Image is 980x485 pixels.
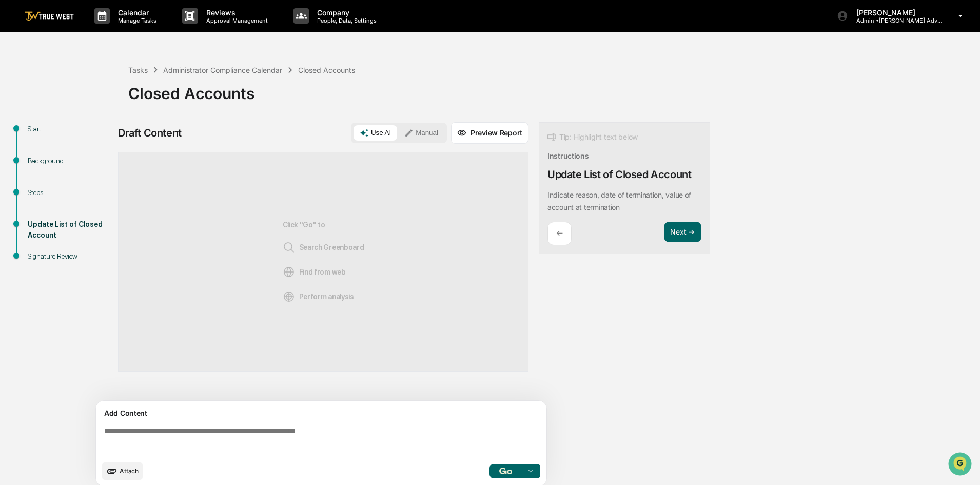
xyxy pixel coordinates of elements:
[6,145,69,163] a: 🔎Data Lookup
[28,251,112,262] div: Signature Review
[102,407,540,419] div: Add Content
[35,89,130,97] div: We're available if you need us!
[309,17,382,24] p: People, Data, Settings
[174,82,187,94] button: Start new chat
[547,131,638,143] div: Tip: Highlight text below
[28,124,112,134] div: Start
[85,129,127,140] span: Attestations
[35,79,168,89] div: Start new chat
[198,8,273,17] p: Reviews
[309,8,382,17] p: Company
[547,190,691,211] p: Indicate reason, date of termination, value of account at termination
[547,151,589,160] div: Instructions
[110,17,162,24] p: Manage Tasks
[499,468,512,474] img: Go
[354,125,397,141] button: Use AI
[10,130,18,139] div: 🖐️
[283,241,364,254] span: Search Greenboard
[848,17,944,24] p: Admin • [PERSON_NAME] Advisory Group
[128,76,975,103] div: Closed Accounts
[198,17,273,24] p: Approval Management
[28,219,112,241] div: Update List of Closed Account
[28,187,112,198] div: Steps
[70,125,131,144] a: 🗄️Attestations
[283,169,364,355] div: Click "Go" to
[128,66,148,74] div: Tasks
[102,174,124,182] span: Pylon
[547,168,691,181] div: Update List of Closed Account
[298,66,355,74] div: Closed Accounts
[10,79,29,97] img: 1746055101610-c473b297-6a78-478c-a979-82029cc54cd1
[848,8,944,17] p: [PERSON_NAME]
[556,228,563,238] p: ←
[28,156,112,166] div: Background
[120,467,139,475] span: Attach
[118,127,182,139] div: Draft Content
[283,241,295,254] img: Search
[6,125,70,144] a: 🖐️Preclearance
[451,122,528,144] button: Preview Report
[283,266,346,278] span: Find from web
[21,129,66,140] span: Preclearance
[283,290,295,303] img: Analysis
[664,222,701,243] button: Next ➔
[74,130,83,139] div: 🗄️
[489,464,522,478] button: Go
[10,150,18,158] div: 🔎
[10,22,187,38] p: How can we help?
[947,451,975,479] iframe: Open customer support
[102,462,143,480] button: upload document
[283,290,354,303] span: Perform analysis
[163,66,282,74] div: Administrator Compliance Calendar
[72,173,124,182] a: Powered byPylon
[398,125,444,141] button: Manual
[21,149,65,159] span: Data Lookup
[110,8,162,17] p: Calendar
[283,266,295,278] img: Web
[25,11,74,21] img: logo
